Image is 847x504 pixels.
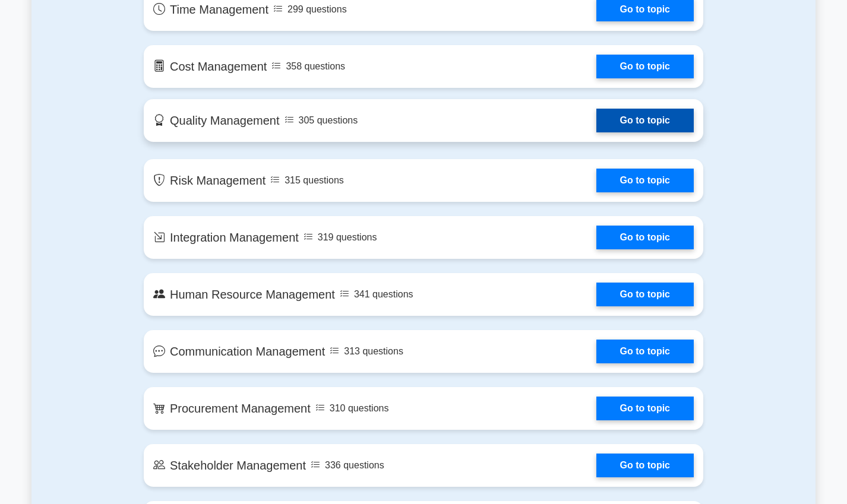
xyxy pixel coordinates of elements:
[596,169,694,192] a: Go to topic
[596,283,694,306] a: Go to topic
[596,397,694,420] a: Go to topic
[596,454,694,477] a: Go to topic
[596,340,694,363] a: Go to topic
[596,109,694,132] a: Go to topic
[596,55,694,78] a: Go to topic
[596,226,694,249] a: Go to topic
